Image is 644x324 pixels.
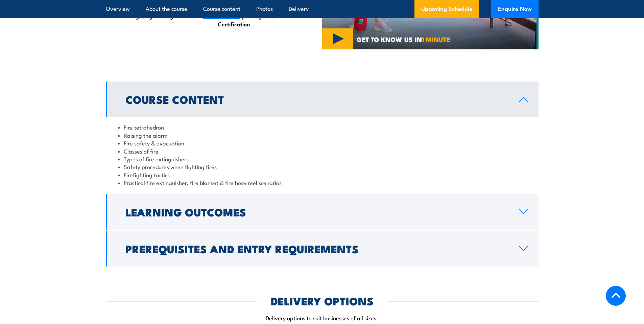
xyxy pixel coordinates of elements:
[357,36,450,42] span: GET TO KNOW US IN
[125,207,508,216] h2: Learning Outcomes
[422,34,450,44] strong: 1 MINUTE
[125,244,508,253] h2: Prerequisites and Entry Requirements
[118,147,526,155] li: Classes of fire
[125,94,508,104] h2: Course Content
[113,12,196,28] li: Firefighting strategies
[118,155,526,163] li: Types of fire extinguishers
[106,314,539,322] p: Delivery options to suit businesses of all sizes.
[271,296,374,305] h2: DELIVERY OPTIONS
[118,139,526,147] li: Fire safety & evacuation
[118,131,526,139] li: Raising the alarm
[118,171,526,179] li: Firefighting tactics
[106,231,539,267] a: Prerequisites and Entry Requirements
[118,163,526,170] li: Safety procedures when fighting fires
[208,12,291,28] li: Nationally Recognised Certification
[106,82,539,117] a: Course Content
[118,179,526,186] li: Practical fire extinguisher, fire blanket & fire hose reel scenarios
[118,123,526,131] li: Fire tetrahedron
[106,194,539,230] a: Learning Outcomes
